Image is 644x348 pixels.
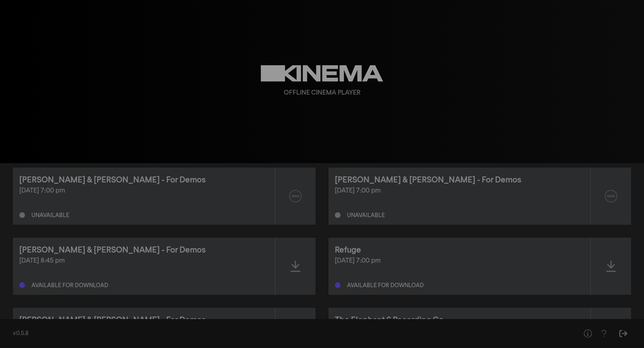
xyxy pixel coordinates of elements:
div: [DATE] 7:00 pm [335,256,584,266]
div: Available for download [347,283,424,288]
div: Unavailable [31,213,69,218]
div: [DATE] 8:45 pm [19,256,268,266]
button: Sign Out [615,325,631,342]
button: Help [596,325,612,342]
div: [PERSON_NAME] & [PERSON_NAME] - For Demos [335,174,521,186]
div: [PERSON_NAME] & [PERSON_NAME] - For Demos [19,244,206,256]
div: [PERSON_NAME] & [PERSON_NAME] - For Demos [19,174,206,186]
div: Refuge [335,244,361,256]
div: Available for download [31,283,108,288]
div: The Elephant 6 Recording Co. [335,314,446,326]
div: [DATE] 7:00 pm [335,186,584,196]
div: Unavailable [347,213,385,218]
div: [DATE] 7:00 pm [19,186,268,196]
button: Help [580,325,596,342]
div: [PERSON_NAME] & [PERSON_NAME] - For Demos [19,314,206,326]
div: Offline Cinema Player [284,88,361,98]
div: v0.5.8 [13,329,563,338]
